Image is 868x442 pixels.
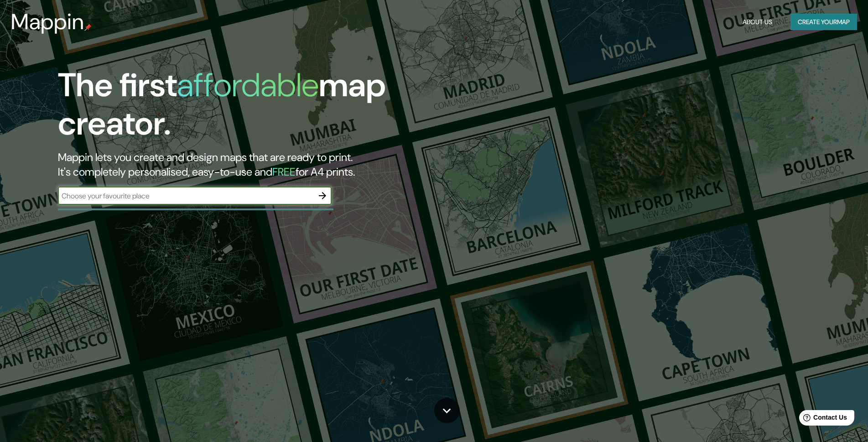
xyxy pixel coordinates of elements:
[58,66,492,150] h1: The first map creator.
[58,150,492,179] h2: Mappin lets you create and design maps that are ready to print. It's completely personalised, eas...
[84,24,92,31] img: mappin-pin
[790,14,857,31] button: Create yourmap
[11,9,84,35] h3: Mappin
[272,165,296,179] h5: FREE
[177,64,319,106] h1: affordable
[787,406,858,432] iframe: Help widget launcher
[58,191,313,201] input: Choose your favourite place
[739,14,776,31] button: About Us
